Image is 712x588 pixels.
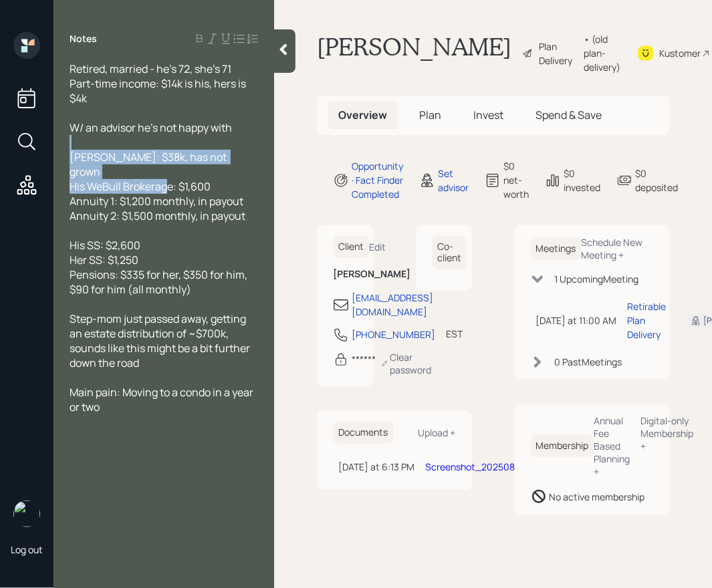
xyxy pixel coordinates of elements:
[536,108,602,122] span: Spend & Save
[70,32,97,45] label: Notes
[584,32,620,74] div: • (old plan-delivery)
[419,108,441,122] span: Plan
[582,236,654,261] div: Schedule New Meeting +
[550,490,645,504] div: No active membership
[641,414,694,452] div: Digital-only Membership +
[635,166,678,194] div: $0 deposited
[333,236,369,258] h6: Client
[352,291,433,319] div: [EMAIL_ADDRESS][DOMAIN_NAME]
[381,351,435,376] div: Clear password
[333,422,393,444] h6: Documents
[432,236,467,269] h6: Co-client
[338,108,387,122] span: Overview
[70,385,255,414] span: Main pain: Moving to a condo in a year or two
[473,108,503,122] span: Invest
[539,39,577,67] div: Plan Delivery
[531,435,594,457] h6: Membership
[555,272,639,286] div: 1 Upcoming Meeting
[425,460,608,473] a: Screenshot_20250811_174934_Fidelity.jpg
[338,460,414,474] div: [DATE] at 6:13 PM
[11,543,43,556] div: Log out
[70,150,245,223] span: [PERSON_NAME]: $38k, has not grown His WeBull Brokerage: $1,600 Annuity 1: $1,200 monthly, in pay...
[352,327,435,341] div: [PHONE_NUMBER]
[352,159,403,201] div: Opportunity · Fact Finder Completed
[333,269,357,280] h6: [PERSON_NAME]
[564,166,600,194] div: $0 invested
[438,166,469,194] div: Set advisor
[70,311,252,370] span: Step-mom just passed away, getting an estate distribution of ~$700k, sounds like this might be a ...
[369,241,386,253] div: Edit
[555,355,622,369] div: 0 Past Meeting s
[531,238,582,260] h6: Meetings
[503,159,529,201] div: $0 net-worth
[594,414,630,478] div: Annual Fee Based Planning +
[70,120,232,135] span: W/ an advisor he's not happy with
[419,426,456,439] div: Upload +
[13,500,40,527] img: hunter_neumayer.jpg
[70,61,248,106] span: Retired, married - he's 72, she's 71 Part-time income: $14k is his, hers is $4k
[659,46,701,60] div: Kustomer
[317,32,511,74] h1: [PERSON_NAME]
[536,313,617,327] div: [DATE] at 11:00 AM
[628,299,667,341] div: Retirable Plan Delivery
[70,238,249,297] span: His SS: $2,600 Her SS: $1,250 Pensions: $335 for her, $350 for him, $90 for him (all monthly)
